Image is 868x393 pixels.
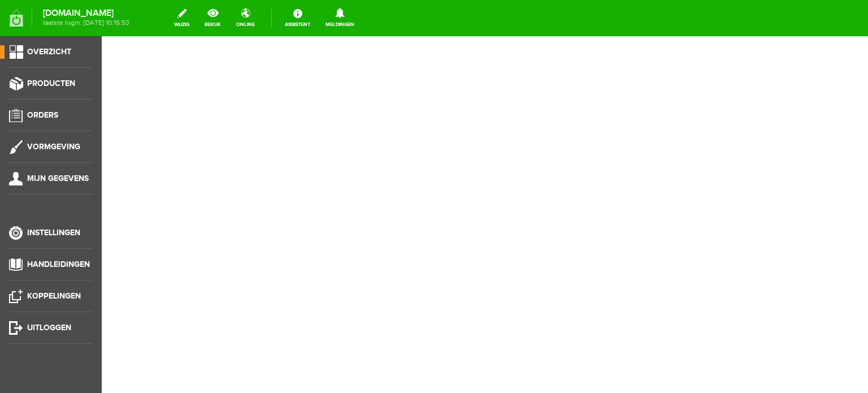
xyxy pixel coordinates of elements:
span: Handleidingen [27,260,90,269]
span: Instellingen [27,228,80,237]
span: Orders [27,110,58,120]
a: online [229,6,262,31]
span: Mijn gegevens [27,174,89,183]
a: Assistent [278,6,317,31]
span: Koppelingen [27,291,81,301]
a: bekijk [198,6,228,31]
span: Producten [27,79,75,88]
a: wijzig [167,6,196,31]
span: Vormgeving [27,142,80,152]
a: Meldingen [319,6,361,31]
strong: [DOMAIN_NAME] [43,10,129,16]
span: Overzicht [27,47,71,57]
span: Uitloggen [27,323,71,332]
span: laatste login: [DATE] 10:15:53 [43,20,129,26]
